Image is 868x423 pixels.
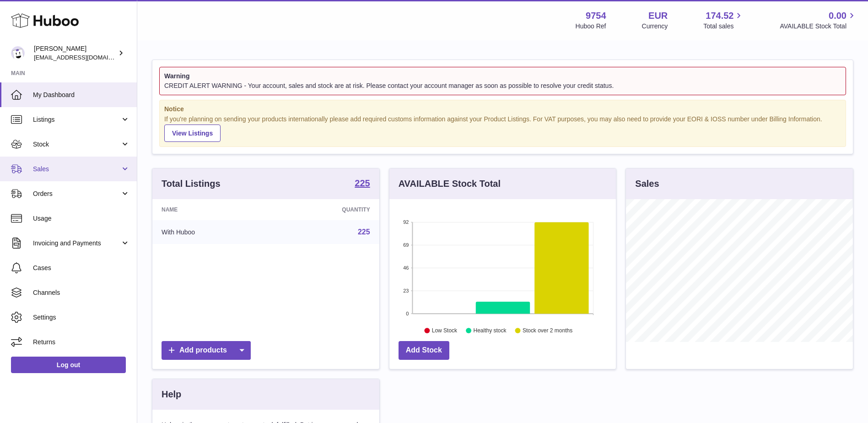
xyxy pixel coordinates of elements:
[164,81,841,90] div: CREDIT ALERT WARNING - Your account, sales and stock are at risk. Please contact your account man...
[34,44,116,62] div: [PERSON_NAME]
[33,338,130,347] span: Returns
[780,22,857,31] span: AVAILABLE Stock Total
[164,115,841,142] div: If you're planning on sending your products internationally please add required customs informati...
[33,115,120,124] span: Listings
[11,357,126,373] a: Log out
[164,72,841,81] strong: Warning
[33,190,120,198] span: Orders
[355,179,370,190] a: 225
[406,311,409,316] text: 0
[642,22,668,31] div: Currency
[33,288,130,297] span: Channels
[829,10,846,22] span: 0.00
[703,22,744,31] span: Total sales
[164,105,841,114] strong: Notice
[355,179,370,188] strong: 225
[706,10,733,22] span: 174.52
[33,165,120,174] span: Sales
[432,328,458,334] text: Low Stock
[576,22,606,31] div: Huboo Ref
[635,178,659,190] h3: Sales
[33,214,130,223] span: Usage
[586,10,606,22] strong: 9754
[34,54,135,61] span: [EMAIL_ADDRESS][DOMAIN_NAME]
[162,341,251,360] a: Add products
[403,242,409,248] text: 69
[648,10,668,22] strong: EUR
[11,46,25,60] img: info@fieldsluxury.london
[272,199,379,220] th: Quantity
[358,228,370,236] a: 225
[33,140,120,149] span: Stock
[162,388,181,401] h3: Help
[33,239,120,248] span: Invoicing and Payments
[162,178,221,190] h3: Total Listings
[33,264,130,272] span: Cases
[399,341,449,360] a: Add Stock
[164,125,221,142] a: View Listings
[473,328,507,334] text: Healthy stock
[703,10,744,31] a: 174.52 Total sales
[523,328,572,334] text: Stock over 2 months
[403,288,409,293] text: 23
[152,199,272,220] th: Name
[33,313,130,322] span: Settings
[780,10,857,31] a: 0.00 AVAILABLE Stock Total
[403,265,409,271] text: 46
[33,91,130,99] span: My Dashboard
[399,178,501,190] h3: AVAILABLE Stock Total
[152,220,272,244] td: With Huboo
[403,219,409,225] text: 92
